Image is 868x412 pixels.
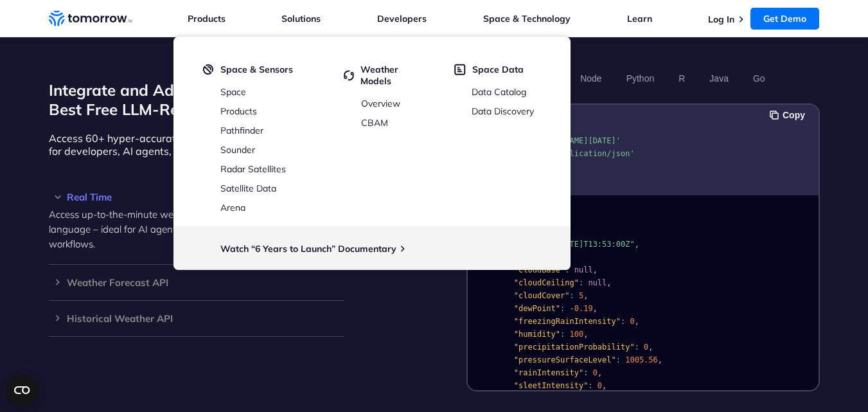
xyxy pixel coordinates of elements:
[569,291,574,300] span: :
[361,98,400,109] a: Overview
[569,330,583,339] span: 100
[220,86,246,98] a: Space
[500,136,621,145] span: '[URL][DOMAIN_NAME][DATE]'
[620,317,624,326] span: :
[513,343,634,352] span: "precipitationProbability"
[607,278,611,287] span: ,
[483,13,571,24] a: Space & Technology
[602,381,607,390] span: ,
[560,304,565,313] span: :
[49,278,344,287] h3: Weather Forecast API
[705,67,733,89] button: Java
[377,13,427,24] a: Developers
[630,317,634,326] span: 0
[657,355,662,364] span: ,
[592,304,597,313] span: ,
[597,368,601,377] span: ,
[708,13,734,25] a: Log In
[220,163,286,175] a: Radar Satellites
[592,265,597,274] span: ,
[634,240,639,249] span: ,
[513,304,560,313] span: "dewPoint"
[578,291,583,300] span: 5
[627,13,652,24] a: Learn
[625,355,658,364] span: 1005.56
[578,278,583,287] span: :
[621,67,659,89] button: Python
[49,132,344,157] p: Access 60+ hyper-accurate weather layers – now optimized for developers, AI agents, and natural l...
[220,183,276,194] a: Satellite Data
[281,13,321,24] a: Solutions
[513,149,634,158] span: 'accept: application/json'
[748,67,769,89] button: Go
[220,125,263,136] a: Pathfinder
[513,355,616,364] span: "pressureSurfaceLevel"
[361,117,388,129] a: CBAM
[472,86,526,98] a: Data Catalog
[513,265,564,274] span: "cloudBase"
[592,368,597,377] span: 0
[220,144,255,156] a: Sounder
[220,202,245,213] a: Arena
[574,265,592,274] span: null
[588,381,592,390] span: :
[513,381,588,390] span: "sleetIntensity"
[616,355,620,364] span: :
[588,278,607,287] span: null
[49,80,344,119] h2: Integrate and Adapt with the World’s Best Free LLM-Ready Weather API
[49,192,344,202] h3: Real Time
[513,291,569,300] span: "cloudCover"
[565,265,569,274] span: :
[644,343,648,352] span: 0
[583,330,588,339] span: ,
[597,381,601,390] span: 0
[513,317,620,326] span: "freezingRainIntensity"
[360,64,430,87] span: Weather Models
[49,207,344,251] p: Access up-to-the-minute weather insights via JSON or natural language – ideal for AI agents, dash...
[770,108,809,122] button: Copy
[472,105,534,117] a: Data Discovery
[344,64,354,87] img: cycled.svg
[220,105,257,117] a: Products
[6,375,37,406] button: Open CMP widget
[576,67,606,89] button: Node
[634,317,639,326] span: ,
[551,240,634,249] span: "[DATE]T13:53:00Z"
[513,368,583,377] span: "rainIntensity"
[583,291,588,300] span: ,
[583,368,588,377] span: :
[634,343,639,352] span: :
[674,67,689,89] button: R
[574,304,592,313] span: 0.19
[49,314,344,323] h3: Historical Weather API
[513,330,560,339] span: "humidity"
[648,343,653,352] span: ,
[220,243,396,255] a: Watch “6 Years to Launch” Documentary
[49,9,132,28] a: Home link
[560,330,565,339] span: :
[750,8,819,30] a: Get Demo
[472,64,524,75] span: Space Data
[454,64,466,75] img: space-data.svg
[220,64,293,75] span: Space & Sensors
[188,13,226,24] a: Products
[513,278,578,287] span: "cloudCeiling"
[569,304,574,313] span: -
[203,64,214,75] img: satelight.svg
